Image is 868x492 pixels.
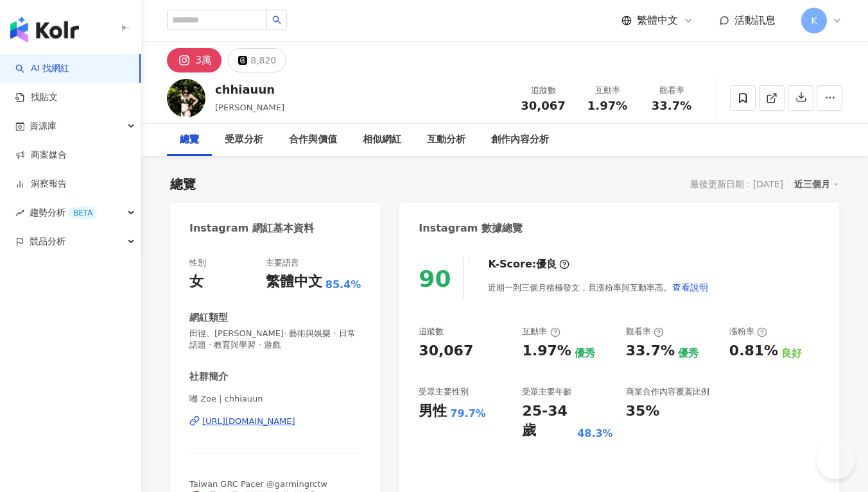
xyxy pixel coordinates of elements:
[488,257,569,271] div: K-Score :
[583,84,632,97] div: 互動率
[15,208,24,217] span: rise
[672,275,709,300] button: 查看說明
[587,99,627,112] span: 1.97%
[15,178,67,191] a: 洞察報告
[189,416,361,427] a: [URL][DOMAIN_NAME]
[30,112,56,140] span: 資源庫
[626,402,660,421] div: 35%
[167,48,221,72] button: 3萬
[68,207,98,219] div: BETA
[189,393,361,405] span: 嘟 Zoe | chhiauun
[215,103,284,112] span: [PERSON_NAME]
[794,176,839,192] div: 近三個月
[734,14,776,26] span: 活動訊息
[250,51,276,69] div: 8,820
[15,62,69,75] a: searchAI 找網紅
[536,257,557,271] div: 優良
[450,407,486,421] div: 79.7%
[729,341,778,361] div: 0.81%
[626,341,675,361] div: 33.7%
[202,416,295,427] div: [URL][DOMAIN_NAME]
[488,275,709,300] div: 近期一到三個月積極發文，且漲粉率與互動率高。
[228,48,286,72] button: 8,820
[637,13,678,28] span: 繁體中文
[189,370,228,384] div: 社群簡介
[30,227,65,256] span: 競品分析
[15,91,58,104] a: 找貼文
[419,326,444,337] div: 追蹤數
[189,221,314,235] div: Instagram 網紅基本資料
[215,81,284,98] div: chhiauun
[325,278,361,292] span: 85.4%
[419,341,473,361] div: 30,067
[419,402,447,421] div: 男性
[272,15,281,24] span: search
[10,17,79,42] img: logo
[427,132,465,148] div: 互動分析
[521,99,565,112] span: 30,067
[781,346,802,361] div: 良好
[189,311,228,325] div: 網紅類型
[180,132,199,148] div: 總覽
[266,272,322,292] div: 繁體中文
[652,99,691,112] span: 33.7%
[647,84,696,97] div: 觀看率
[419,266,451,292] div: 90
[577,427,613,441] div: 48.3%
[672,282,708,293] span: 查看說明
[626,326,664,337] div: 觀看率
[195,51,212,69] div: 3萬
[15,149,67,162] a: 商案媒合
[491,132,549,148] div: 創作內容分析
[678,346,699,361] div: 優秀
[30,198,98,227] span: 趨勢分析
[690,179,783,189] div: 最後更新日期：[DATE]
[225,132,263,148] div: 受眾分析
[522,341,571,361] div: 1.97%
[170,175,196,193] div: 總覽
[817,441,855,479] iframe: Help Scout Beacon - Open
[522,326,560,337] div: 互動率
[626,386,709,398] div: 商業合作內容覆蓋比例
[189,328,361,351] span: 田徑、[PERSON_NAME]· 藝術與娛樂 · 日常話題 · 教育與學習 · 遊戲
[189,272,204,292] div: 女
[419,386,469,398] div: 受眾主要性別
[266,257,299,269] div: 主要語言
[419,221,523,235] div: Instagram 數據總覽
[167,79,205,117] img: KOL Avatar
[289,132,337,148] div: 合作與價值
[575,346,595,361] div: 優秀
[189,257,206,269] div: 性別
[519,84,568,97] div: 追蹤數
[522,386,572,398] div: 受眾主要年齡
[729,326,767,337] div: 漲粉率
[811,13,817,28] span: K
[522,402,574,441] div: 25-34 歲
[363,132,401,148] div: 相似網紅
